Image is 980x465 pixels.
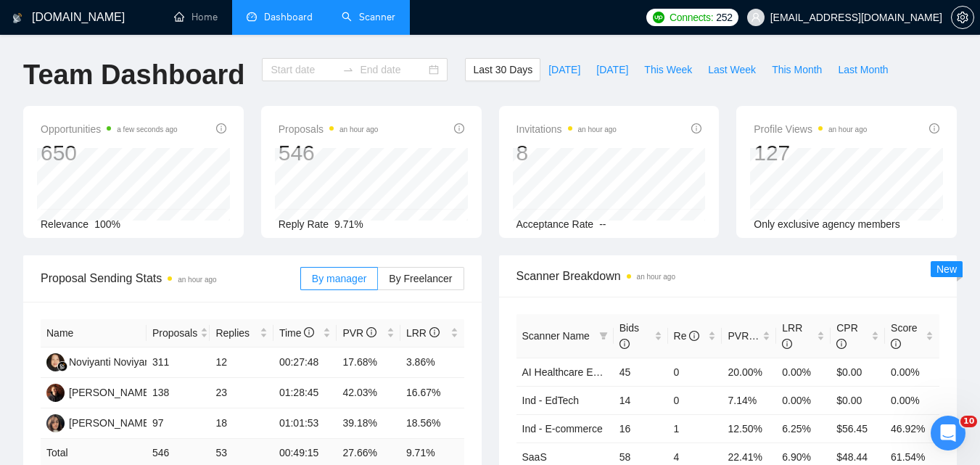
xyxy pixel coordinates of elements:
[342,64,354,75] span: swap-right
[936,263,957,275] span: New
[931,416,965,450] iframe: Intercom live chat
[522,423,603,435] a: Ind - E-commerce
[342,11,395,23] a: searchScanner
[830,58,896,81] button: Last Month
[776,358,831,386] td: 0.00%
[644,62,692,78] span: This Week
[342,327,376,339] span: PVR
[339,125,378,133] time: an hour ago
[46,386,152,398] a: AS[PERSON_NAME]
[708,62,756,78] span: Last Week
[400,378,464,408] td: 16.67%
[264,11,313,23] span: Dashboard
[69,354,155,370] div: Noviyanti Noviyanti
[831,358,885,386] td: $0.00
[668,386,722,414] td: 0
[337,378,400,408] td: 42.03%
[522,366,630,378] a: AI Healthcare Extended
[41,139,178,167] div: 650
[279,218,329,230] span: Reply Rate
[828,125,867,133] time: an hour ago
[754,139,867,167] div: 127
[782,339,792,349] span: info-circle
[548,62,580,78] span: [DATE]
[588,58,636,81] button: [DATE]
[716,9,732,25] span: 252
[41,269,300,287] span: Proposal Sending Stats
[668,414,722,443] td: 1
[728,330,762,342] span: PVR
[46,416,152,428] a: KA[PERSON_NAME]
[614,386,668,414] td: 14
[210,347,273,378] td: 12
[540,58,588,81] button: [DATE]
[722,358,776,386] td: 20.00%
[454,123,464,133] span: info-circle
[273,378,337,408] td: 01:28:45
[46,353,65,371] img: NN
[312,273,366,284] span: By manager
[782,322,802,350] span: LRR
[885,386,939,414] td: 0.00%
[216,123,226,133] span: info-circle
[891,322,918,350] span: Score
[831,386,885,414] td: $0.00
[836,322,858,350] span: CPR
[722,386,776,414] td: 7.14%
[831,414,885,443] td: $56.45
[210,319,273,347] th: Replies
[689,331,699,341] span: info-circle
[174,11,218,23] a: homeHome
[366,327,376,337] span: info-circle
[960,416,977,427] span: 10
[951,12,974,23] a: setting
[952,12,973,23] span: setting
[751,12,761,22] span: user
[342,64,354,75] span: to
[636,58,700,81] button: This Week
[700,58,764,81] button: Last Week
[522,395,580,406] a: Ind - EdTech
[885,358,939,386] td: 0.00%
[69,384,152,400] div: [PERSON_NAME]
[178,276,216,284] time: an hour ago
[465,58,540,81] button: Last 30 Days
[94,218,120,230] span: 100%
[951,6,974,29] button: setting
[722,414,776,443] td: 12.50%
[406,327,440,339] span: LRR
[273,347,337,378] td: 00:27:48
[596,325,611,347] span: filter
[473,62,532,78] span: Last 30 Days
[46,355,155,367] a: NNNoviyanti Noviyanti
[117,125,177,133] time: a few seconds ago
[838,62,888,78] span: Last Month
[210,378,273,408] td: 23
[337,408,400,439] td: 39.18%
[147,347,210,378] td: 311
[389,273,452,284] span: By Freelancer
[279,139,379,167] div: 546
[516,139,617,167] div: 8
[247,12,257,22] span: dashboard
[210,408,273,439] td: 18
[400,408,464,439] td: 18.56%
[614,414,668,443] td: 16
[754,218,900,230] span: Only exclusive agency members
[273,408,337,439] td: 01:01:53
[147,319,210,347] th: Proposals
[891,339,901,349] span: info-circle
[522,451,547,463] a: SaaS
[764,58,830,81] button: This Month
[23,58,244,92] h1: Team Dashboard
[516,267,940,285] span: Scanner Breakdown
[776,386,831,414] td: 0.00%
[46,384,65,402] img: AS
[147,408,210,439] td: 97
[152,325,197,341] span: Proposals
[41,120,178,138] span: Opportunities
[599,332,608,340] span: filter
[429,327,440,337] span: info-circle
[599,218,606,230] span: --
[147,378,210,408] td: 138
